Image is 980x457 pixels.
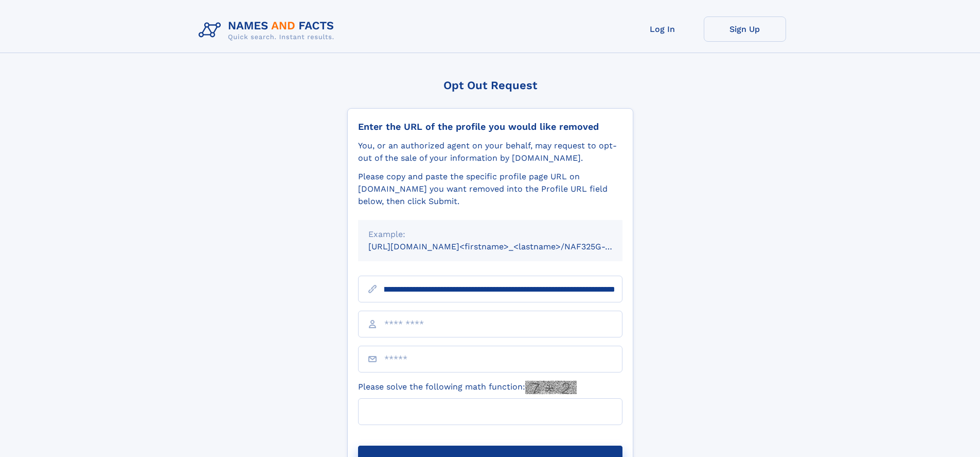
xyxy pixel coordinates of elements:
[358,381,577,394] label: Please solve the following math function:
[194,16,343,44] img: Logo Names and Facts
[368,228,612,241] div: Example:
[704,16,786,42] a: Sign Up
[368,242,642,251] small: [URL][DOMAIN_NAME]<firstname>_<lastname>/NAF325G-xxxxxxxx
[358,121,622,132] div: Enter the URL of the profile you would like removed
[358,171,622,208] div: Please copy and paste the specific profile page URL on [DOMAIN_NAME] you want removed into the Pr...
[621,16,704,42] a: Log In
[358,140,622,164] div: You, or an authorized agent on your behalf, may request to opt-out of the sale of your informatio...
[347,79,633,92] div: Opt Out Request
